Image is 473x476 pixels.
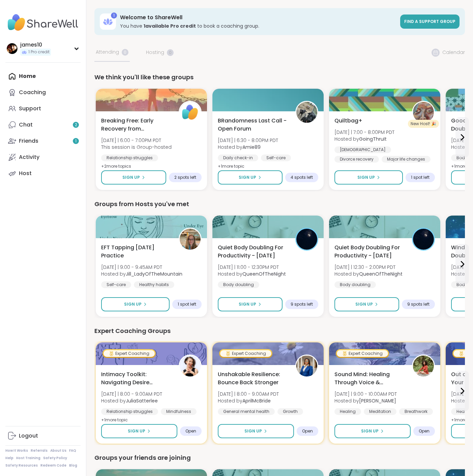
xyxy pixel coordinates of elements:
[296,102,317,123] img: Amie89
[122,174,140,180] span: Sign Up
[218,391,279,397] span: [DATE] | 8:00 - 9:00AM PDT
[180,102,201,123] img: ShareWell
[334,146,391,153] div: [DEMOGRAPHIC_DATA]
[355,301,373,307] span: Sign Up
[413,229,434,250] img: QueenOfTheNight
[101,271,182,277] span: Hosted by
[5,149,81,165] a: Activity
[101,297,170,311] button: Sign Up
[218,370,288,387] span: Unshakable Resilience: Bounce Back Stronger
[239,301,256,307] span: Sign Up
[334,264,403,271] span: [DATE] | 12:30 - 2:00PM PDT
[101,144,172,150] span: This session is Group-hosted
[19,153,39,161] div: Activity
[291,175,313,180] span: 4 spots left
[302,428,313,434] span: Open
[5,11,81,34] img: ShareWell Nav Logo
[5,448,28,453] a: How It Works
[94,453,465,463] div: Groups your friends are joining
[161,408,197,415] div: Mindfulness
[101,155,158,161] div: Relationship struggles
[218,271,286,277] span: Hosted by
[218,117,288,133] span: BRandomness Last Call - Open Forum
[218,408,275,415] div: General mental health
[296,229,317,250] img: QueenOfTheNight
[399,408,433,415] div: Breathwork
[361,428,379,434] span: Sign Up
[94,199,465,209] div: Groups from Hosts you've met
[334,397,397,404] span: Hosted by
[180,229,201,250] img: Jill_LadyOfTheMountain
[218,281,259,288] div: Body doubling
[5,84,81,101] a: Coaching
[364,408,396,415] div: Meditation
[20,41,51,49] div: james10
[382,156,431,163] div: Major life changes
[419,428,430,434] span: Open
[101,281,131,288] div: Self-care
[334,136,394,142] span: Hosted by
[242,397,271,404] b: AprilMcBride
[334,370,405,387] span: Sound Mind: Healing Through Voice & Vibration
[75,138,77,144] span: 1
[5,133,81,149] a: Friends1
[94,326,465,336] div: Expert Coaching Groups
[101,370,171,387] span: Intimacy Toolkit: Navigating Desire Dynamics
[101,397,162,404] span: Hosted by
[43,456,67,460] a: Safety Policy
[185,428,196,434] span: Open
[218,244,288,260] span: Quiet Body Doubling For Productivity - [DATE]
[101,408,158,415] div: Relationship struggles
[101,244,171,260] span: EFT Tapping [DATE] Practice
[334,281,376,288] div: Body doubling
[337,350,388,357] div: Expert Coaching
[408,120,439,128] div: New Host! 🎉
[334,156,379,163] div: Divorce recovery
[218,137,278,144] span: [DATE] | 6:30 - 8:00PM PDT
[101,117,171,133] span: Breaking Free: Early Recovery from [GEOGRAPHIC_DATA]
[218,264,286,271] span: [DATE] | 11:00 - 12:30PM PDT
[291,302,313,307] span: 9 spots left
[334,129,394,136] span: [DATE] | 7:00 - 8:00PM PDT
[218,297,283,311] button: Sign Up
[334,408,361,415] div: Healing
[359,271,403,277] b: QueenOfTheNight
[75,122,77,128] span: 2
[277,408,303,415] div: Growth
[334,391,397,397] span: [DATE] | 9:00 - 10:00AM PDT
[101,137,172,144] span: [DATE] | 6:00 - 7:00PM PDT
[94,73,465,82] div: We think you'll like these groups
[239,174,256,180] span: Sign Up
[359,397,396,404] b: [PERSON_NAME]
[400,15,460,29] a: Find a support group
[296,356,317,376] img: AprilMcBride
[413,102,434,123] img: GoingThruIt
[242,144,261,150] b: Amie89
[5,456,13,460] a: Help
[359,136,387,142] b: GoingThruIt
[120,23,396,29] h3: You have to book a coaching group.
[242,271,286,277] b: QueenOfTheNight
[178,302,196,307] span: 1 spot left
[411,175,430,180] span: 1 spot left
[220,350,271,357] div: Expert Coaching
[180,356,201,376] img: JuliaSatterlee
[31,448,48,453] a: Referrals
[7,43,18,54] img: james10
[144,23,196,29] b: 1 available Pro credit
[174,175,196,180] span: 2 spots left
[5,428,81,444] a: Logout
[69,448,76,453] a: FAQ
[19,121,33,129] div: Chat
[218,144,278,150] span: Hosted by
[5,463,38,468] a: Safety Resources
[334,244,405,260] span: Quiet Body Doubling For Productivity - [DATE]
[120,14,396,21] h3: Welcome to ShareWell
[5,101,81,117] a: Support
[101,170,166,185] button: Sign Up
[334,170,403,185] button: Sign Up
[19,105,41,112] div: Support
[28,49,50,55] span: 1 Pro credit
[69,463,77,468] a: Blog
[126,271,182,277] b: Jill_LadyOfTheMountain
